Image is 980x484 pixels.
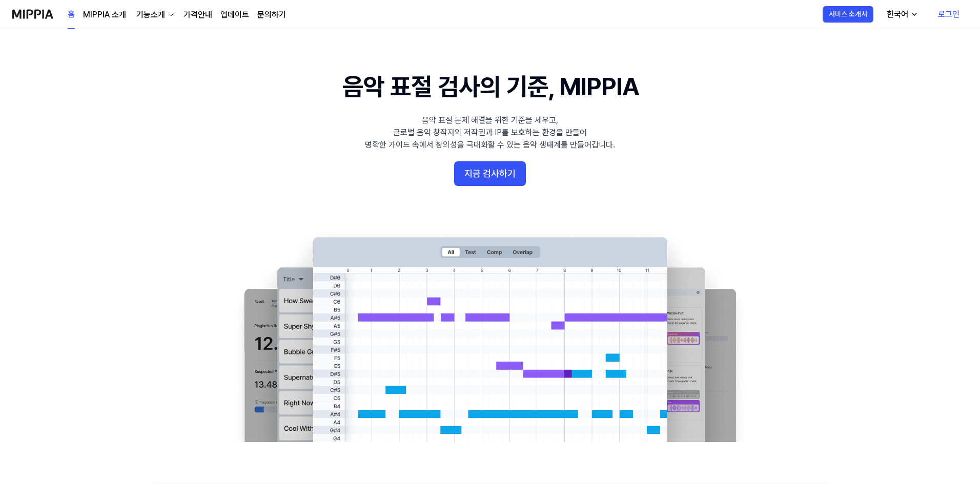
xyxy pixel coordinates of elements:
[885,8,910,20] div: 한국어
[134,9,167,21] div: 기능소개
[257,9,286,21] a: 문의하기
[183,9,212,21] a: 가격안내
[68,1,75,29] a: 홈
[365,114,615,151] div: 음악 표절 문제 해결을 위한 기준을 세우고, 글로벌 음악 창작자의 저작권과 IP를 보호하는 환경을 만들어 명확한 가이드 속에서 창의성을 극대화할 수 있는 음악 생태계를 만들어...
[223,227,757,442] img: main Image
[454,161,526,186] button: 지금 검사하기
[134,9,175,21] button: 기능소개
[879,4,925,25] button: 한국어
[823,6,873,23] button: 서비스 소개서
[220,9,249,21] a: 업데이트
[342,70,638,104] h1: 음악 표절 검사의 기준, MIPPIA
[83,9,126,21] a: MIPPIA 소개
